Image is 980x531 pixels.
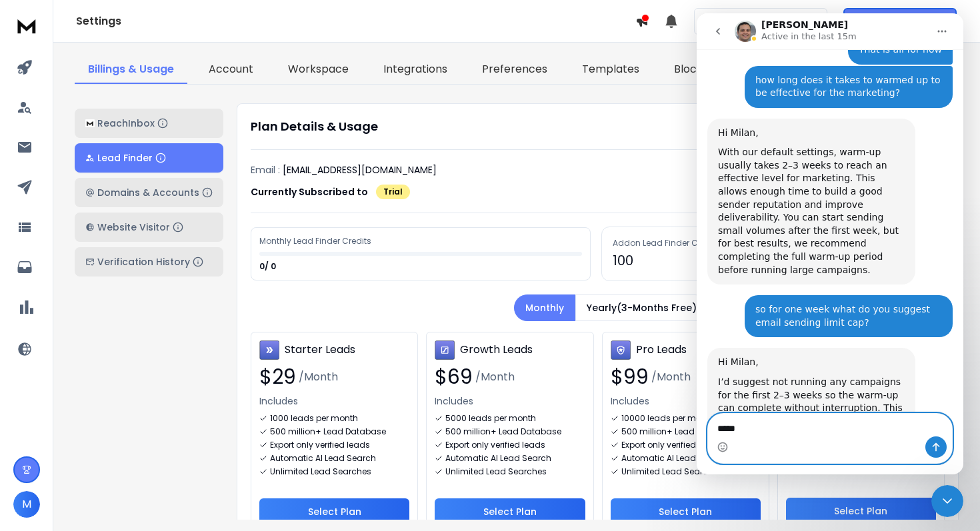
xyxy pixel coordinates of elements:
a: Workspace [275,56,362,84]
p: [EMAIL_ADDRESS][DOMAIN_NAME] [283,163,437,177]
a: Integrations [370,56,461,84]
h3: Growth Leads [460,342,533,358]
div: Monthly Lead Finder Credits [259,236,373,247]
p: Unlimited Lead Searches [270,466,371,477]
div: Raj says… [11,334,256,478]
div: I’d suggest not running any campaigns for the first 2–3 weeks so the warm-up can complete without... [21,362,208,441]
p: Automatic AI Lead Search [270,453,376,464]
button: Select Plan [786,498,936,524]
p: Automatic AI Lead Search [621,453,727,464]
button: Send a message… [229,423,250,444]
p: 500 million+ Lead Database [270,426,386,437]
button: Lead Finder [75,143,223,173]
p: 1000 leads per month [270,413,358,424]
h3: Starter Leads [285,342,355,358]
h1: Settings [76,13,635,29]
p: Export only verified leads [445,440,545,450]
p: Export only verified leads [270,440,370,450]
p: Export only verified leads [621,440,721,450]
a: Templates [569,56,653,84]
img: logo [13,13,40,38]
button: Get Free Credits [843,8,957,35]
p: Includes [259,394,409,408]
button: Yearly(3-Months Free) [575,294,708,321]
p: Unlimited Lead Searches [621,466,723,477]
p: Email : [251,163,280,177]
button: Domains & Accounts [75,178,223,207]
h1: Plan Details & Usage [251,117,945,136]
button: Select Plan [259,498,409,525]
p: 0/ 0 [259,261,278,272]
span: /Month [299,369,338,385]
p: Includes [435,394,585,408]
p: 5000 leads per month [445,413,536,424]
button: Select Plan [611,498,761,525]
h3: Addon Lead Finder Credits Remaining [613,238,933,249]
button: M [13,491,40,518]
button: ReachInbox [75,109,223,138]
button: Verification History [75,247,223,276]
iframe: Intercom live chat [931,485,963,517]
button: Monthly [514,294,575,321]
span: $ 69 [435,365,473,389]
a: Preferences [469,56,561,84]
p: Includes [611,394,761,408]
button: Select Plan [435,498,585,525]
p: 100 [613,251,933,270]
button: Emoji picker [21,428,31,439]
div: Hi Milan, [21,342,208,356]
p: 500 million+ Lead Database [445,426,561,437]
img: logo [85,119,95,128]
a: Blocklist [661,56,731,84]
span: $ 29 [259,365,296,389]
span: $ 99 [611,365,649,389]
span: /Month [651,369,691,385]
h3: Pro Leads [636,342,687,358]
span: /Month [475,369,515,385]
p: 10000 leads per month [621,413,715,424]
div: Trial [376,185,410,199]
p: Currently Subscribed to [251,185,368,199]
textarea: Message… [11,400,255,423]
p: 500 million+ Lead Database [621,426,737,437]
p: Automatic AI Lead Search [445,453,551,464]
a: Account [195,56,267,84]
iframe: To enrich screen reader interactions, please activate Accessibility in Grammarly extension settings [697,13,963,474]
button: Website Visitor [75,213,223,242]
div: Hi Milan,I’d suggest not running any campaigns for the first 2–3 weeks so the warm-up can complet... [11,334,219,448]
a: Billings & Usage [75,56,187,84]
p: Unlimited Lead Searches [445,466,547,477]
